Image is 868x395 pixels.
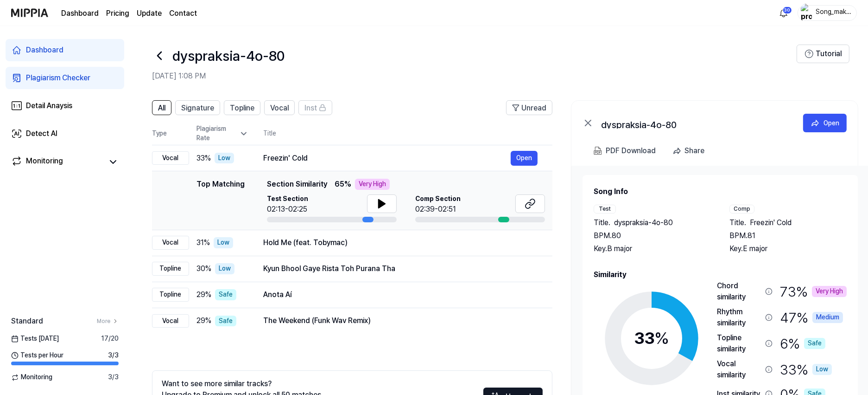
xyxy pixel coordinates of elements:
div: BPM. 80 [594,230,711,241]
div: Vocal similarity [717,358,761,381]
div: Safe [804,338,825,349]
h2: Similarity [594,269,847,280]
div: Safe [215,316,236,327]
span: 29 % [196,315,211,326]
div: Kyun Bhool Gaye Rista Toh Purana Tha [263,263,538,274]
div: Key. E major [729,243,847,254]
a: Detect AI [6,123,124,145]
span: 31 % [196,237,210,248]
div: BPM. 81 [729,230,847,241]
div: Share [684,145,704,157]
span: Title . [729,217,746,228]
span: 3 / 3 [108,351,119,360]
button: Inst [298,100,332,115]
div: Open [824,118,839,128]
span: All [158,103,165,114]
span: 3 / 3 [108,373,119,382]
span: Tests per Hour [11,351,63,360]
span: Tests [DATE] [11,334,59,343]
a: Monitoring [11,155,104,168]
div: 02:39-02:51 [415,204,461,215]
a: Update [137,8,162,19]
span: Signature [181,103,214,114]
span: Vocal [270,103,289,114]
div: 02:13-02:25 [267,204,308,215]
img: 알림 [778,7,789,19]
span: Topline [230,103,254,114]
span: Inst [304,103,317,114]
a: Plagiarism Checker [6,67,124,89]
span: 30 % [196,263,211,274]
button: Unread [506,100,552,115]
div: Medium [812,312,843,323]
div: Topline similarity [717,332,761,355]
button: Signature [175,100,220,115]
div: Vocal [152,151,189,165]
img: profile [801,4,812,22]
span: 29 % [196,289,211,300]
div: Freezin' Cold [263,153,511,164]
a: Dashboard [6,39,124,61]
button: Pricing [106,8,129,19]
div: dyspraksia-4o-80 [601,117,786,129]
div: Chord similarity [717,280,761,303]
div: Plagiarism Checker [26,72,90,84]
span: Unread [521,103,546,114]
div: Song_maker_44 [815,7,851,18]
div: 73 % [780,280,847,303]
div: Anota Aí [263,289,538,300]
div: Comp [729,205,754,214]
div: Detect AI [26,128,57,139]
button: profileSong_maker_44 [798,5,857,21]
div: Low [215,153,234,164]
h2: [DATE] 1:08 PM [152,71,797,82]
button: PDF Download [592,142,658,160]
div: Low [215,263,234,274]
span: % [654,328,669,348]
span: Title . [594,217,610,228]
div: Test [594,205,616,214]
button: Open [803,114,847,132]
span: 17 / 20 [101,334,119,343]
a: Contact [169,8,197,19]
div: Monitoring [26,155,63,168]
div: Rhythm similarity [717,306,761,329]
span: 65 % [335,179,351,190]
th: Type [152,123,189,145]
span: dyspraksia-4o-80 [614,217,673,228]
div: 47 % [780,306,843,329]
span: Freezin' Cold [750,217,792,228]
div: Vocal [152,236,189,250]
button: Vocal [264,100,295,115]
button: All [152,100,171,115]
button: Topline [224,100,260,115]
div: 30 [783,6,792,14]
a: More [97,317,119,325]
span: Test Section [267,194,308,204]
div: PDF Download [606,145,656,157]
div: Very High [812,286,847,297]
button: Tutorial [797,45,849,63]
div: Topline [152,262,189,276]
button: 알림30 [776,6,791,20]
div: Topline [152,288,189,302]
h1: dyspraksia-4o-80 [172,46,285,65]
span: Monitoring [11,373,52,382]
div: Key. B major [594,243,711,254]
button: Share [669,142,712,160]
div: Top Matching [196,179,245,222]
th: Title [263,123,552,145]
img: PDF Download [594,147,602,155]
div: Low [214,237,233,248]
div: Low [812,364,832,375]
a: Dashboard [61,8,99,19]
span: 33 % [196,153,211,164]
span: Section Similarity [267,179,327,190]
div: 33 [634,326,669,351]
h2: Song Info [594,186,847,197]
div: 33 % [780,358,832,381]
span: Standard [11,316,43,327]
div: Detail Anaysis [26,100,72,111]
button: Open [511,151,538,166]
